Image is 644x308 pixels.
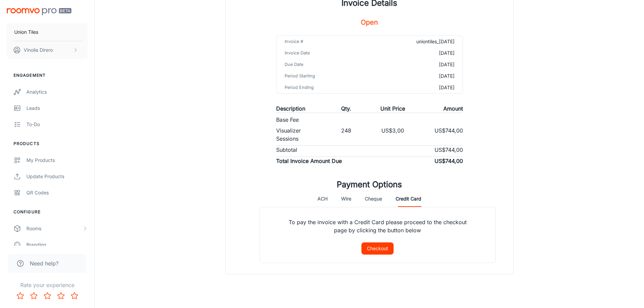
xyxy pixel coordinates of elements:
[30,259,59,267] span: Need help?
[337,179,402,191] h1: Payment Options
[24,46,53,54] p: Vinolia Direro
[41,289,54,303] button: Rate 3 star
[365,191,382,207] button: Cheque
[372,59,463,70] td: [DATE]
[7,41,88,59] button: Vinolia Direro
[26,241,88,248] div: Branding
[14,28,38,36] p: Union Tiles
[276,82,372,93] td: Period Ending
[380,104,405,113] p: Unit Price
[26,225,82,232] div: Rooms
[341,191,351,207] button: Wire
[26,173,88,180] div: Update Products
[341,104,351,113] p: Qty.
[276,207,479,242] p: To pay the invoice with a Credit Card please proceed to the checkout page by clicking the button ...
[276,47,372,59] td: Invoice Date
[276,126,323,143] p: Visualizer Sessions
[341,126,351,143] p: 248
[361,17,378,27] h5: Open
[26,121,88,128] div: To-do
[435,157,463,165] p: US$744,00
[361,242,394,255] button: Checkout
[26,88,88,96] div: Analytics
[26,189,88,196] div: QR Codes
[443,104,463,113] p: Amount
[7,23,88,41] button: Union Tiles
[276,157,342,165] p: Total Invoice Amount Due
[276,104,305,113] p: Description
[372,47,463,59] td: [DATE]
[396,191,421,207] button: Credit Card
[381,126,404,143] p: US$3,00
[276,116,299,124] p: Base Fee
[27,289,41,303] button: Rate 2 star
[317,191,328,207] button: ACH
[372,36,463,47] td: uniontiles_[DATE]
[26,157,88,164] div: My Products
[7,8,71,15] img: Roomvo PRO Beta
[435,146,463,154] p: US$744,00
[68,289,81,303] button: Rate 5 star
[26,104,88,112] div: Leads
[14,289,27,303] button: Rate 1 star
[372,82,463,93] td: [DATE]
[276,36,372,47] td: Invoice #
[5,281,89,289] p: Rate your experience
[372,70,463,82] td: [DATE]
[276,59,372,70] td: Due Date
[276,70,372,82] td: Period Starting
[276,146,297,154] p: Subtotal
[435,126,463,143] p: US$744,00
[54,289,68,303] button: Rate 4 star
